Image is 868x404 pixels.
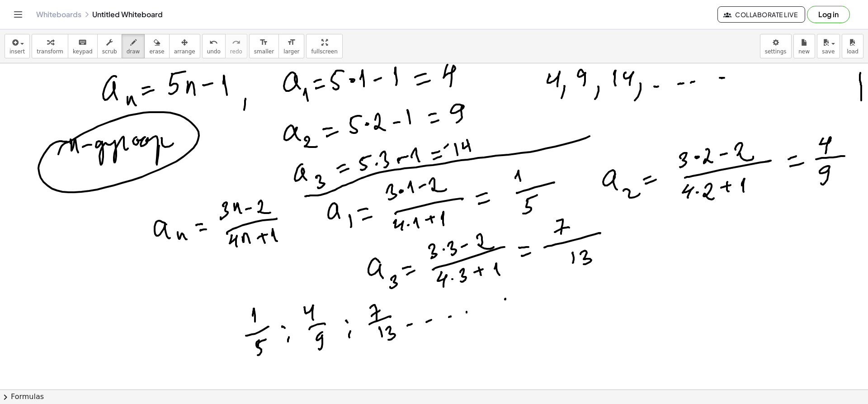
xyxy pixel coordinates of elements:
button: new [793,34,815,58]
span: arrange [174,48,195,55]
i: redo [232,37,241,48]
button: draw [122,34,145,58]
span: smaller [254,48,274,55]
span: undo [207,48,221,55]
span: redo [230,48,242,55]
button: Collaborate Live [717,6,805,23]
button: format_sizelarger [278,34,304,58]
span: erase [149,48,164,55]
span: save [822,48,835,55]
button: transform [32,34,68,58]
span: keypad [73,48,93,55]
span: fullscreen [311,48,337,55]
span: insert [9,48,25,55]
button: Toggle navigation [11,7,25,22]
span: Collaborate Live [725,10,797,19]
span: settings [765,48,787,55]
span: scrub [102,48,117,55]
i: format_size [287,37,296,48]
button: keyboardkeypad [68,34,98,58]
button: settings [760,34,792,58]
span: draw [127,48,140,55]
button: save [817,34,840,58]
button: load [842,34,863,58]
button: insert [5,34,30,58]
button: arrange [169,34,200,58]
button: undoundo [202,34,226,58]
button: Log in [807,6,850,23]
span: larger [283,48,299,55]
button: redoredo [225,34,247,58]
span: load [847,48,859,55]
button: format_sizesmaller [249,34,279,58]
span: transform [37,48,63,55]
button: scrub [97,34,122,58]
i: undo [209,37,218,48]
button: fullscreen [306,34,342,58]
a: Whiteboards [36,10,81,19]
span: new [798,48,810,55]
i: format_size [259,37,268,48]
button: erase [144,34,169,58]
i: keyboard [78,37,87,48]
